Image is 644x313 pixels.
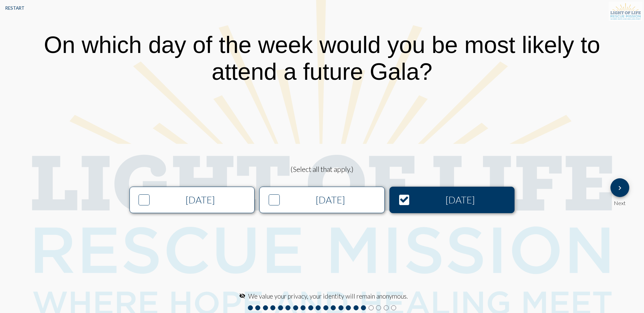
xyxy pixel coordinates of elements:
[609,2,642,21] img: S3sv4husPy3OnmXPJJZdccskll1xyySWXXHLJ5UnyHy6BOXz+iFDiAAAAAElFTkSuQmCC
[389,187,515,213] button: [DATE]
[610,178,629,197] button: Next Question
[610,197,629,206] div: Next
[9,32,635,85] div: On which day of the week would you be most likely to attend a future Gala?
[616,184,624,192] mat-icon: Next Question
[412,194,508,205] div: [DATE]
[248,293,408,300] span: We value your privacy, your identity will remain anonymous.
[129,187,255,213] button: [DATE]
[239,293,246,299] mat-icon: visibility_off
[259,187,385,213] button: [DATE]
[152,194,248,205] div: [DATE]
[282,194,378,205] div: [DATE]
[36,165,607,173] div: (Select all that apply.)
